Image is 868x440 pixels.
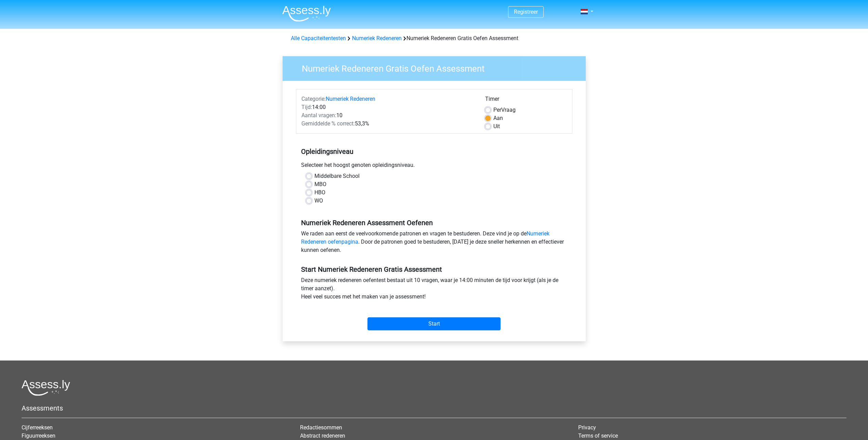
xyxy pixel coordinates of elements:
[291,35,346,41] a: Alle Capaciteitentesten
[300,432,345,439] a: Abstract redeneren
[301,145,567,158] h5: Opleidingsniveau
[493,107,501,113] span: Per
[314,188,325,197] label: HBO
[22,380,70,396] img: Assessly logo
[296,103,480,111] div: 14:00
[493,114,503,122] label: Aan
[493,106,516,114] label: Vraag
[296,230,572,257] div: We raden aan eerst de veelvoorkomende patronen en vragen te bestuderen. Deze vind je op de . Door...
[314,180,326,188] label: MBO
[22,432,55,439] a: Figuurreeksen
[22,424,53,431] a: Cijferreeksen
[300,424,342,431] a: Redactiesommen
[301,120,355,127] span: Gemiddelde % correct:
[294,61,581,74] h3: Numeriek Redeneren Gratis Oefen Assessment
[296,111,480,120] div: 10
[314,197,323,205] label: WO
[578,424,596,431] a: Privacy
[301,265,567,273] h5: Start Numeriek Redeneren Gratis Assessment
[288,34,580,42] div: Numeriek Redeneren Gratis Oefen Assessment
[296,276,572,304] div: Deze numeriek redeneren oefentest bestaat uit 10 vragen, waar je 14:00 minuten de tijd voor krijg...
[326,96,375,102] a: Numeriek Redeneren
[301,219,567,227] h5: Numeriek Redeneren Assessment Oefenen
[296,120,480,128] div: 53,3%
[352,35,402,41] a: Numeriek Redeneren
[22,404,846,412] h5: Assessments
[301,96,326,102] span: Categorie:
[578,432,618,439] a: Terms of service
[301,104,312,110] span: Tijd:
[296,161,572,172] div: Selecteer het hoogst genoten opleidingsniveau.
[485,95,567,106] div: Timer
[514,9,538,15] a: Registreer
[301,112,336,119] span: Aantal vragen:
[367,317,501,330] input: Start
[301,230,549,245] a: Numeriek Redeneren oefenpagina
[493,122,500,131] label: Uit
[314,172,360,180] label: Middelbare School
[282,5,331,22] img: Assessly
